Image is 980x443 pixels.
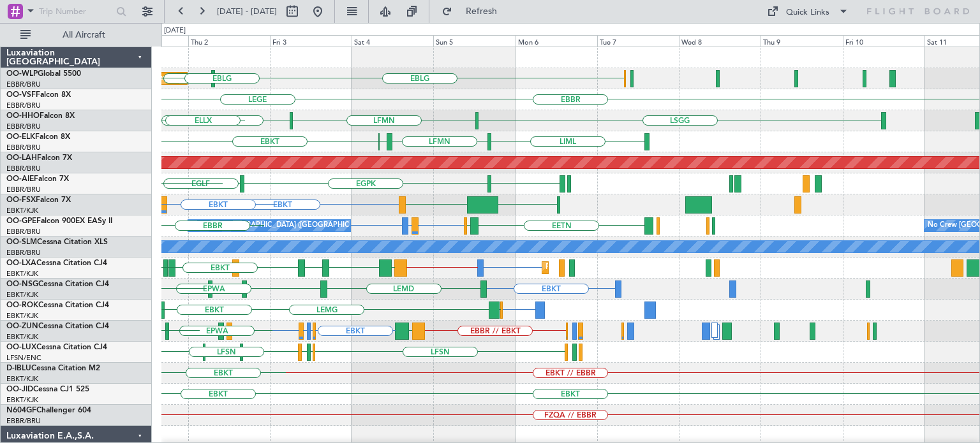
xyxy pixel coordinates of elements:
span: OO-AIE [6,175,34,183]
div: Sat 4 [352,35,433,47]
a: OO-ELKFalcon 8X [6,133,70,141]
a: EBBR/BRU [6,122,41,131]
a: OO-VSFFalcon 8X [6,91,71,99]
a: OO-GPEFalcon 900EX EASy II [6,217,112,225]
a: OO-FSXFalcon 7X [6,196,71,204]
div: Wed 8 [679,35,761,47]
div: [DATE] [164,25,186,36]
a: OO-AIEFalcon 7X [6,175,69,183]
span: OO-FSX [6,196,36,204]
div: Fri 10 [843,35,924,47]
span: All Aircraft [33,31,135,40]
button: Refresh [436,1,512,22]
a: EBKT/KJK [6,332,38,342]
span: OO-LXA [6,259,36,267]
a: OO-LAHFalcon 7X [6,154,72,162]
span: OO-ELK [6,133,35,141]
a: EBBR/BRU [6,143,41,152]
button: Quick Links [761,1,855,22]
input: Trip Number [39,2,112,21]
a: EBKT/KJK [6,311,38,321]
span: OO-ZUN [6,323,38,330]
a: D-IBLUCessna Citation M2 [6,365,100,372]
button: All Aircraft [14,25,138,45]
span: OO-LUX [6,344,36,351]
div: Quick Links [786,6,829,19]
span: OO-ROK [6,301,38,309]
a: EBBR/BRU [6,80,41,89]
span: [DATE] - [DATE] [217,6,277,17]
a: OO-LXACessna Citation CJ4 [6,259,107,267]
span: N604GF [6,407,36,414]
a: EBKT/KJK [6,206,38,215]
a: EBBR/BRU [6,416,41,426]
a: OO-ROKCessna Citation CJ4 [6,301,109,309]
span: OO-SLM [6,238,37,246]
a: EBKT/KJK [6,269,38,279]
div: No Crew [GEOGRAPHIC_DATA] ([GEOGRAPHIC_DATA] National) [191,216,405,235]
div: Planned Maint Kortrijk-[GEOGRAPHIC_DATA] [546,258,694,277]
a: EBKT/KJK [6,290,38,300]
a: EBBR/BRU [6,185,41,194]
a: OO-JIDCessna CJ1 525 [6,386,89,393]
a: LFSN/ENC [6,353,41,363]
div: Tue 7 [597,35,679,47]
a: EBBR/BRU [6,248,41,258]
a: OO-HHOFalcon 8X [6,112,75,120]
span: OO-LAH [6,154,37,162]
div: Thu 2 [188,35,270,47]
span: OO-GPE [6,217,36,225]
div: Sun 5 [433,35,515,47]
a: EBKT/KJK [6,395,38,405]
a: OO-NSGCessna Citation CJ4 [6,280,109,288]
div: Thu 9 [761,35,842,47]
div: Fri 3 [270,35,352,47]
a: EBKT/KJK [6,374,38,384]
a: EBBR/BRU [6,164,41,173]
a: N604GFChallenger 604 [6,407,91,414]
a: EBBR/BRU [6,101,41,110]
span: OO-HHO [6,112,40,120]
a: OO-SLMCessna Citation XLS [6,238,108,246]
a: OO-ZUNCessna Citation CJ4 [6,323,109,330]
span: OO-JID [6,386,33,393]
span: D-IBLU [6,365,31,372]
a: EBBR/BRU [6,227,41,236]
a: OO-LUXCessna Citation CJ4 [6,344,107,351]
span: OO-VSF [6,91,36,99]
span: OO-NSG [6,280,38,288]
span: Refresh [455,7,509,16]
a: OO-WLPGlobal 5500 [6,70,81,78]
span: OO-WLP [6,70,38,78]
div: Mon 6 [516,35,597,47]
